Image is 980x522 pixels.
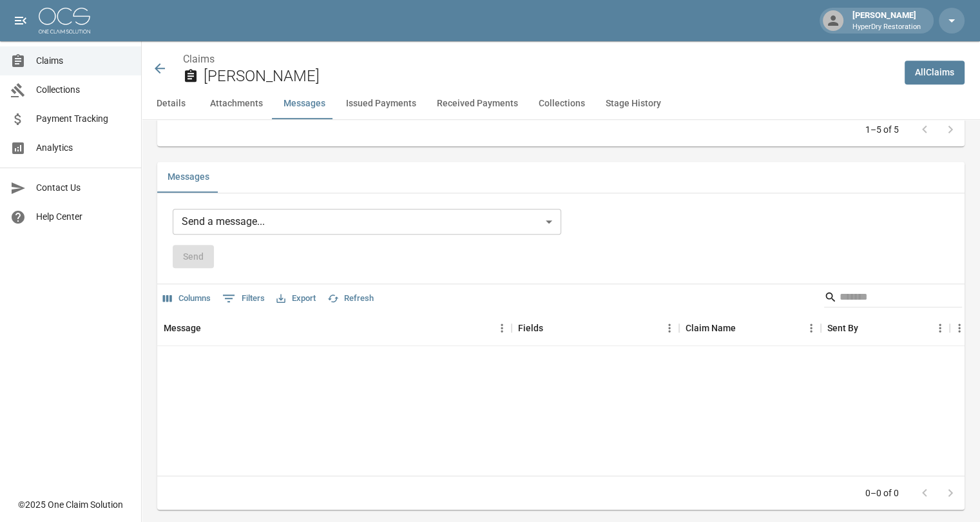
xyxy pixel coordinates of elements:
[36,83,131,97] span: Collections
[273,88,336,119] button: Messages
[219,288,268,309] button: Show filters
[865,123,899,136] p: 1–5 of 5
[8,8,34,34] button: open drawer
[39,8,90,34] img: ocs-logo-white-transparent.png
[142,88,980,119] div: anchor tabs
[518,310,543,346] div: Fields
[847,9,926,32] div: [PERSON_NAME]
[427,88,528,119] button: Received Payments
[543,319,561,337] button: Sort
[950,318,969,338] button: Menu
[930,318,950,338] button: Menu
[821,310,950,346] div: Sent By
[492,318,512,338] button: Menu
[157,162,965,193] div: related-list tabs
[36,210,131,224] span: Help Center
[824,287,962,310] div: Search
[36,54,131,68] span: Claims
[802,318,821,338] button: Menu
[324,289,377,309] button: Refresh
[660,318,679,338] button: Menu
[858,319,876,337] button: Sort
[905,61,965,84] a: AllClaims
[736,319,754,337] button: Sort
[865,487,899,499] p: 0–0 of 0
[183,53,215,65] a: Claims
[164,310,201,346] div: Message
[528,88,595,119] button: Collections
[679,310,821,346] div: Claim Name
[36,112,131,126] span: Payment Tracking
[200,88,273,119] button: Attachments
[18,498,123,511] div: © 2025 One Claim Solution
[595,88,671,119] button: Stage History
[336,88,427,119] button: Issued Payments
[142,88,200,119] button: Details
[157,162,220,193] button: Messages
[160,289,214,309] button: Select columns
[201,319,219,337] button: Sort
[157,310,512,346] div: Message
[204,67,894,86] h2: [PERSON_NAME]
[183,52,894,67] nav: breadcrumb
[852,22,921,33] p: HyperDry Restoration
[173,209,561,235] div: Send a message...
[273,289,319,309] button: Export
[36,141,131,155] span: Analytics
[827,310,858,346] div: Sent By
[36,181,131,195] span: Contact Us
[512,310,679,346] div: Fields
[686,310,736,346] div: Claim Name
